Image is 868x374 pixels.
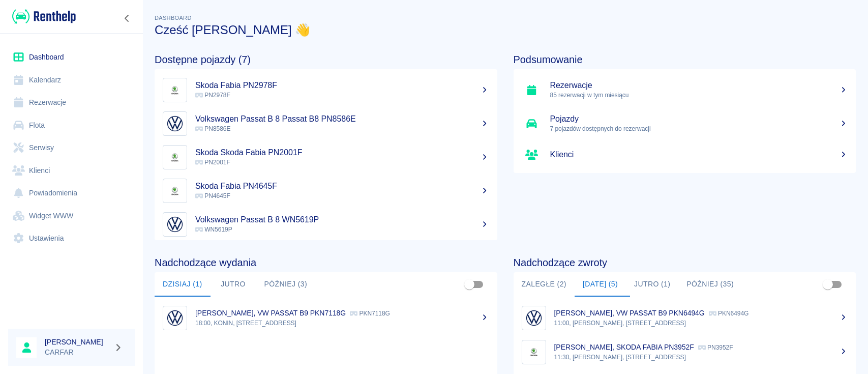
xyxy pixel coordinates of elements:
[155,272,211,297] button: Dzisiaj (1)
[45,337,110,347] h6: [PERSON_NAME]
[514,107,856,140] a: Pojazdy7 pojazdów dostępnych do rezerwacji
[8,91,135,114] a: Rezerwacje
[514,53,856,66] h4: Podsumowanie
[155,73,497,107] a: ImageSkoda Fabia PN2978F PN2978F
[524,342,544,362] img: Image
[195,226,232,233] span: WN5619P
[8,69,135,92] a: Kalendarz
[155,256,497,269] h4: Nadchodzące wydania
[550,80,848,91] h5: Rezerwacje
[8,159,135,182] a: Klienci
[165,215,185,234] img: Image
[195,192,230,199] span: PN4645F
[524,308,544,328] img: Image
[698,344,733,351] p: PN3952F
[8,46,135,69] a: Dashboard
[195,215,489,225] h5: Volkswagen Passat B 8 WN5619P
[460,275,479,294] span: Pokaż przypisane tylko do mnie
[8,205,135,227] a: Widget WWW
[155,15,192,21] span: Dashboard
[155,301,497,335] a: Image[PERSON_NAME], VW PASSAT B9 PKN7118G PKN7118G18:00, KONIN, [STREET_ADDRESS]
[8,114,135,137] a: Flota
[550,114,848,124] h5: Pojazdy
[678,272,742,297] button: Później (35)
[12,8,76,25] img: Renthelp logo
[195,309,346,317] p: [PERSON_NAME], VW PASSAT B9 PKN7118G
[195,319,489,328] p: 18:00, KONIN, [STREET_ADDRESS]
[155,174,497,208] a: ImageSkoda Fabia PN4645F PN4645F
[165,114,185,133] img: Image
[8,227,135,250] a: Ustawienia
[554,343,694,351] p: [PERSON_NAME], SKODA FABIA PN3952F
[256,272,316,297] button: Później (3)
[119,12,135,25] button: Zwiń nawigację
[165,148,185,167] img: Image
[195,181,489,191] h5: Skoda Fabia PN4645F
[165,308,185,328] img: Image
[155,208,497,241] a: ImageVolkswagen Passat B 8 WN5619P WN5619P
[195,159,230,166] span: PN2001F
[195,114,489,124] h5: Volkswagen Passat B 8 Passat B8 PN8586E
[514,140,856,169] a: Klienci
[554,319,848,328] p: 11:00, [PERSON_NAME], [STREET_ADDRESS]
[514,256,856,269] h4: Nadchodzące zwroty
[350,310,390,317] p: PKN7118G
[554,309,705,317] p: [PERSON_NAME], VW PASSAT B9 PKN6494G
[195,148,489,158] h5: Skoda Skoda Fabia PN2001F
[8,182,135,205] a: Powiadomienia
[165,80,185,100] img: Image
[550,150,848,160] h5: Klienci
[575,272,626,297] button: [DATE] (5)
[155,23,856,37] h3: Cześć [PERSON_NAME] 👋
[45,347,110,358] p: CARFAR
[155,107,497,140] a: ImageVolkswagen Passat B 8 Passat B8 PN8586E PN8586E
[514,301,856,335] a: Image[PERSON_NAME], VW PASSAT B9 PKN6494G PKN6494G11:00, [PERSON_NAME], [STREET_ADDRESS]
[554,353,848,362] p: 11:30, [PERSON_NAME], [STREET_ADDRESS]
[550,124,848,133] p: 7 pojazdów dostępnych do rezerwacji
[626,272,678,297] button: Jutro (1)
[8,8,76,25] a: Renthelp logo
[818,275,837,294] span: Pokaż przypisane tylko do mnie
[195,125,230,132] span: PN8586E
[8,136,135,159] a: Serwisy
[709,310,749,317] p: PKN6494G
[195,92,230,99] span: PN2978F
[165,181,185,200] img: Image
[514,335,856,369] a: Image[PERSON_NAME], SKODA FABIA PN3952F PN3952F11:30, [PERSON_NAME], [STREET_ADDRESS]
[514,73,856,107] a: Rezerwacje85 rezerwacji w tym miesiącu
[155,53,497,66] h4: Dostępne pojazdy (7)
[155,140,497,174] a: ImageSkoda Skoda Fabia PN2001F PN2001F
[211,272,256,297] button: Jutro
[514,272,575,297] button: Zaległe (2)
[195,80,489,91] h5: Skoda Fabia PN2978F
[550,91,848,100] p: 85 rezerwacji w tym miesiącu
